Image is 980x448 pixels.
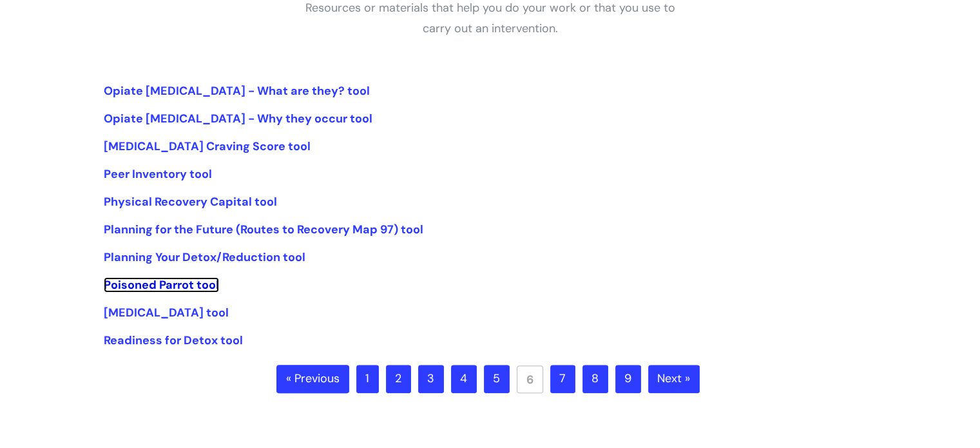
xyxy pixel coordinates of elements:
a: 6 [517,365,543,393]
a: 9 [615,365,641,393]
a: [MEDICAL_DATA] Craving Score tool [104,139,311,154]
a: Poisoned Parrot tool [104,277,219,293]
a: Planning Your Detox/Reduction tool [104,249,305,265]
a: 4 [451,365,477,393]
a: « Previous [276,365,349,393]
a: Peer Inventory tool [104,166,212,182]
a: 7 [550,365,575,393]
a: 3 [418,365,444,393]
a: Opiate [MEDICAL_DATA] - What are they? tool [104,83,370,99]
a: Opiate [MEDICAL_DATA] - Why they occur tool [104,111,372,126]
a: Readiness for Detox tool [104,333,243,348]
a: Next » [648,365,700,393]
a: 8 [582,365,608,393]
a: 5 [484,365,510,393]
a: Physical Recovery Capital tool [104,194,277,209]
a: 1 [356,365,379,393]
a: [MEDICAL_DATA] tool [104,305,229,320]
a: 2 [386,365,411,393]
a: Planning for the Future (Routes to Recovery Map 97) tool [104,222,423,237]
